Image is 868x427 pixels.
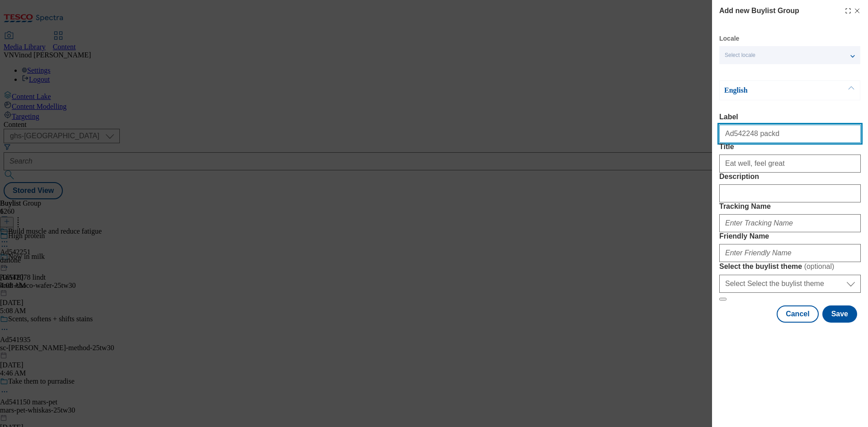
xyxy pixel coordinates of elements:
[719,113,861,121] label: Label
[777,305,818,323] button: Cancel
[719,244,861,262] input: Enter Friendly Name
[719,262,861,271] label: Select the buylist theme
[724,86,819,95] p: English
[719,173,861,181] label: Description
[719,214,861,232] input: Enter Tracking Name
[719,155,861,173] input: Enter Title
[719,143,861,151] label: Title
[719,5,799,16] h4: Add new Buylist Group
[719,232,861,240] label: Friendly Name
[804,263,835,270] span: ( optional )
[719,125,861,143] input: Enter Label
[719,36,739,41] label: Locale
[719,202,861,211] label: Tracking Name
[725,52,755,59] span: Select locale
[719,184,861,202] input: Enter Description
[719,46,860,64] button: Select locale
[822,305,857,323] button: Save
